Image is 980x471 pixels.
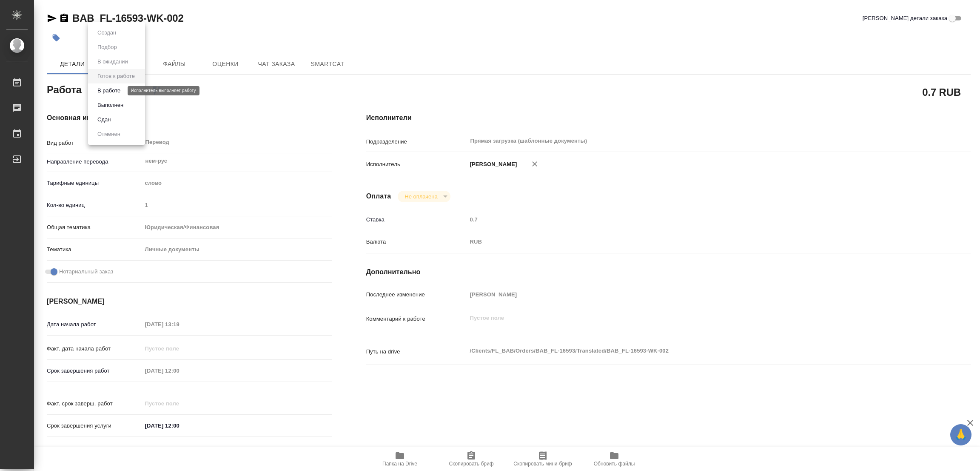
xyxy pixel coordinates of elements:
[95,28,119,37] button: Создан
[95,43,120,52] button: Подбор
[95,57,131,66] button: В ожидании
[95,72,137,81] button: Готов к работе
[95,101,126,110] button: Выполнен
[95,129,123,139] button: Отменен
[95,115,113,124] button: Сдан
[95,86,123,95] button: В работе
